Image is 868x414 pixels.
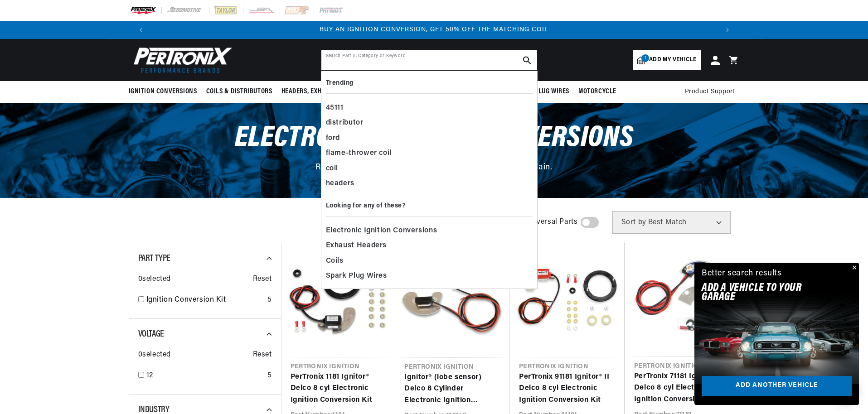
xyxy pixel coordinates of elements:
span: Reset [253,274,272,285]
div: 5 [267,370,272,382]
div: 1 of 3 [150,25,718,35]
div: Better search results [702,267,782,280]
span: Electronic Ignition Conversions [326,225,437,237]
summary: Product Support [685,81,740,103]
span: Sort by [621,219,646,226]
span: Headers, Exhausts & Components [281,87,388,96]
span: 0 selected [138,274,171,285]
summary: Motorcycle [574,81,621,102]
select: Sort by [612,211,731,234]
button: search button [517,50,537,70]
span: Add my vehicle [649,56,696,64]
div: 45111 [326,101,533,116]
button: Close [848,263,859,274]
span: 1 [641,54,649,62]
div: distributor [326,116,533,131]
span: Electronic Ignition Conversions [235,124,634,153]
span: Part Type [138,254,170,263]
slideshow-component: Translation missing: en.sections.announcements.announcement_bar [106,21,762,39]
span: Show Universal Parts [504,217,578,228]
span: Coils & Distributors [206,87,272,96]
summary: Headers, Exhausts & Components [277,81,392,102]
div: ford [326,131,533,146]
a: PerTronix 1181 Ignitor® Delco 8 cyl Electronic Ignition Conversion Kit [291,371,387,406]
span: Spark Plug Wires [326,270,387,283]
img: Pertronix [129,44,233,76]
span: Exhaust Headers [326,240,387,252]
div: 5 [267,294,272,306]
b: Trending [326,80,354,87]
span: Reset [253,349,272,361]
button: Translation missing: en.sections.announcements.previous_announcement [132,21,150,39]
a: Ignitor® (lobe sensor) Delco 8 Cylinder Electronic Ignition Conversion Kit [404,372,501,407]
span: Motorcycle [578,87,616,96]
button: Translation missing: en.sections.announcements.next_announcement [718,21,737,39]
span: Reliable. Maintenance Free. Never Replace Your Points Again. [315,164,552,172]
a: PerTronix 91181 Ignitor® II Delco 8 cyl Electronic Ignition Conversion Kit [519,371,615,406]
b: Looking for any of these? [326,202,406,209]
span: Spark Plug Wires [514,87,569,96]
div: Announcement [150,25,718,35]
a: Add another vehicle [702,376,852,396]
span: Voltage [138,330,164,339]
a: PerTronix 71181 Ignitor® III Delco 8 cyl Electronic Ignition Conversion Kit [634,371,730,406]
span: Coils [326,255,344,268]
a: 1Add my vehicle [633,50,700,70]
a: BUY AN IGNITION CONVERSION, GET 50% OFF THE MATCHING COIL [320,26,548,33]
span: 0 selected [138,349,171,361]
summary: Coils & Distributors [202,81,277,102]
a: Ignition Conversion Kit [146,294,264,306]
a: 12 [146,370,264,382]
span: Ignition Conversions [129,87,197,96]
summary: Ignition Conversions [129,81,202,102]
div: flame-thrower coil [326,146,533,161]
h2: Add A VEHICLE to your garage [702,284,829,302]
input: Search Part #, Category or Keyword [321,50,537,70]
span: Product Support [685,87,735,97]
div: coil [326,161,533,177]
div: headers [326,176,533,192]
summary: Spark Plug Wires [509,81,574,102]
